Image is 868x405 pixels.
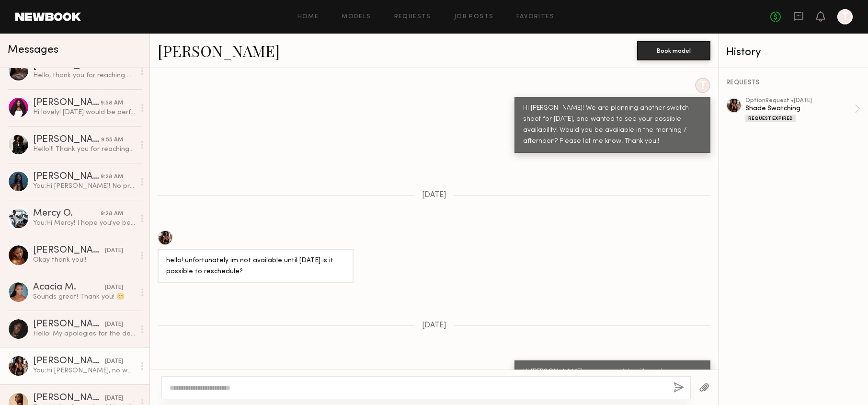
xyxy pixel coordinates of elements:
[745,115,796,122] div: Request Expired
[637,41,710,60] button: Book model
[33,71,135,80] div: Hello, thank you for reaching out! Unfortunately I’m out of town until [DATE]
[101,209,123,219] div: 9:28 AM
[33,393,105,403] div: [PERSON_NAME]
[33,357,105,366] div: [PERSON_NAME]
[297,14,319,20] a: Home
[523,103,702,147] div: Hi [PERSON_NAME]! We are planning another swatch shoot for [DATE], and wanted to see your possibl...
[105,320,123,329] div: [DATE]
[33,320,105,329] div: [PERSON_NAME]
[33,98,101,108] div: [PERSON_NAME]
[523,367,702,389] div: Hi [PERSON_NAME], no worries! We will reach back out for the next one.
[33,255,135,265] div: Okay thank you!!
[105,357,123,366] div: [DATE]
[454,14,494,20] a: Job Posts
[33,135,101,145] div: [PERSON_NAME]
[105,394,123,403] div: [DATE]
[33,172,101,182] div: [PERSON_NAME]
[422,191,446,199] span: [DATE]
[101,173,123,182] div: 9:28 AM
[33,182,135,191] div: You: Hi [PERSON_NAME]! No problem! We are planning another model shoot day for either [DATE] or [...
[745,104,855,113] div: Shade Swatching
[33,283,105,292] div: Acacia M.
[33,366,135,375] div: You: Hi [PERSON_NAME], no worries! We will reach back out for the next one.
[342,14,371,20] a: Models
[33,145,135,154] div: Hello!!! Thank you for reaching out. I am available [DATE] or [DATE]. I just need to know the tim...
[105,246,123,255] div: [DATE]
[101,136,123,145] div: 9:55 AM
[158,40,280,61] a: [PERSON_NAME]
[33,292,135,301] div: Sounds great! Thank you! 😊
[8,45,58,56] span: Messages
[33,108,135,117] div: Hi lovely! [DATE] would be perfect :)
[166,255,345,278] div: hello! unfortunately im not available until [DATE] is it possible to reschedule?
[33,246,105,255] div: [PERSON_NAME]
[422,322,446,330] span: [DATE]
[745,98,860,122] a: optionRequest •[DATE]Shade SwatchingRequest Expired
[516,14,554,20] a: Favorites
[726,47,860,58] div: History
[394,14,431,20] a: Requests
[745,98,855,104] div: option Request • [DATE]
[33,209,101,219] div: Mercy O.
[33,329,135,338] div: Hello! My apologies for the delayed response. Unfortunately I was available [DATE] and completely...
[101,99,123,108] div: 9:58 AM
[837,9,853,24] a: T
[637,46,710,54] a: Book model
[33,219,135,228] div: You: Hi Mercy! I hope you've been well! We are planning a model shoot day for either [DATE] or [D...
[726,80,860,86] div: REQUESTS
[105,283,123,292] div: [DATE]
